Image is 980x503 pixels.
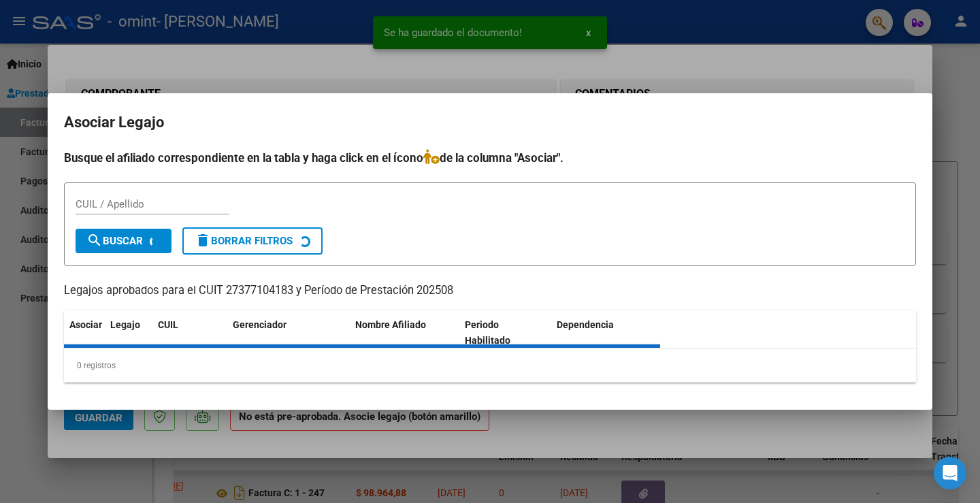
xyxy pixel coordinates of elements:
[355,319,426,330] span: Nombre Afiliado
[182,227,323,255] button: Borrar Filtros
[64,149,916,167] h4: Busque el afiliado correspondiente en la tabla y haga click en el ícono de la columna "Asociar".
[459,310,551,355] datatable-header-cell: Periodo Habilitado
[69,319,102,330] span: Asociar
[158,319,178,330] span: CUIL
[86,235,143,247] span: Buscar
[551,310,661,355] datatable-header-cell: Dependencia
[64,348,916,383] div: 0 registros
[86,232,103,248] mat-icon: search
[64,110,916,135] h2: Asociar Legajo
[110,319,140,330] span: Legajo
[350,310,459,355] datatable-header-cell: Nombre Afiliado
[195,232,211,248] mat-icon: delete
[76,229,171,253] button: Buscar
[64,282,916,299] p: Legajos aprobados para el CUIT 27377104183 y Período de Prestación 202508
[64,310,105,355] datatable-header-cell: Asociar
[227,310,350,355] datatable-header-cell: Gerenciador
[152,310,227,355] datatable-header-cell: CUIL
[195,235,293,247] span: Borrar Filtros
[934,457,966,489] div: Open Intercom Messenger
[233,319,287,330] span: Gerenciador
[465,319,510,346] span: Periodo Habilitado
[557,319,614,330] span: Dependencia
[105,310,152,355] datatable-header-cell: Legajo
